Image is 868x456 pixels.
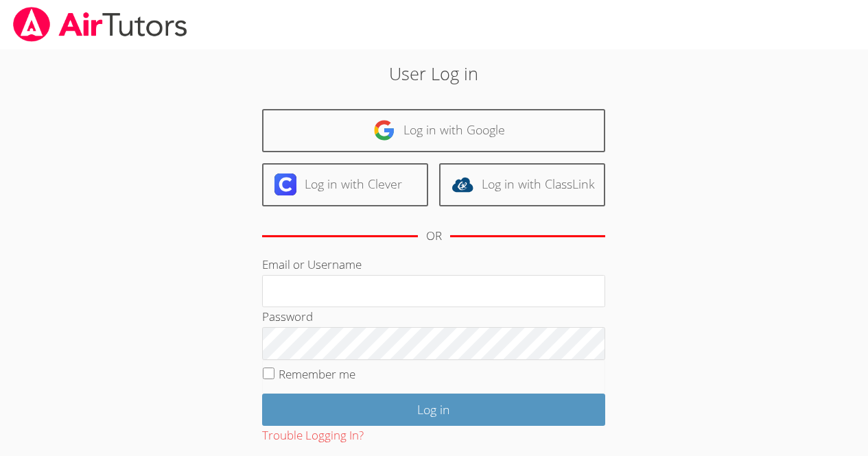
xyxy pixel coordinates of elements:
label: Remember me [279,366,355,382]
img: clever-logo-6eab21bc6e7a338710f1a6ff85c0baf02591cd810cc4098c63d3a4b26e2feb20.svg [274,173,296,195]
label: Email or Username [262,256,362,272]
input: Log in [262,394,605,426]
img: google-logo-50288ca7cdecda66e5e0955fdab243c47b7ad437acaf1139b6f446037453330a.svg [373,119,395,141]
div: OR [426,226,442,246]
img: airtutors_banner-c4298cdbf04f3fff15de1276eac7730deb9818008684d7c2e4769d2f7ddbe033.png [12,7,189,42]
h2: User Log in [200,60,668,86]
a: Log in with ClassLink [439,163,605,206]
a: Log in with Google [262,109,605,152]
button: Trouble Logging In? [262,426,364,446]
img: classlink-logo-d6bb404cc1216ec64c9a2012d9dc4662098be43eaf13dc465df04b49fa7ab582.svg [451,173,473,195]
a: Log in with Clever [262,163,428,206]
label: Password [262,309,313,324]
